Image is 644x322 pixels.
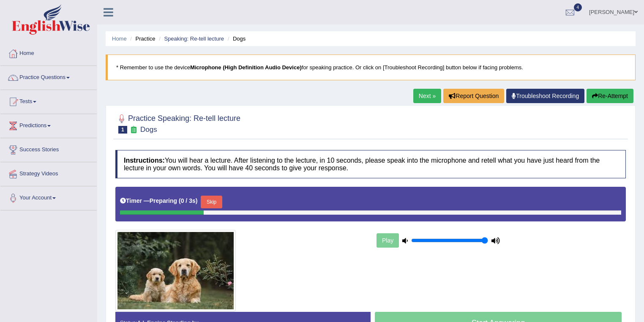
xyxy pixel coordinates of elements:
small: Dogs [140,126,157,134]
button: Report Question [443,89,504,103]
button: Skip [201,196,222,208]
blockquote: * Remember to use the device for speaking practice. Or click on [Troubleshoot Recording] button b... [106,55,636,80]
b: Microphone (High Definition Audio Device) [190,64,302,71]
a: Troubleshoot Recording [506,89,584,103]
a: Success Stories [0,138,97,159]
a: Your Account [0,186,97,207]
li: Dogs [226,35,246,43]
b: ) [196,197,198,204]
a: Speaking: Re-tell lecture [164,35,224,42]
a: Practice Questions [0,66,97,87]
a: Next » [413,89,441,103]
b: Instructions: [124,157,165,164]
a: Tests [0,90,97,111]
button: Re-Attempt [587,89,633,103]
span: 4 [574,3,582,11]
b: 0 / 3s [181,197,196,204]
a: Home [0,42,97,63]
b: ( [179,197,181,204]
b: Preparing [150,197,177,204]
h5: Timer — [120,198,197,204]
h4: You will hear a lecture. After listening to the lecture, in 10 seconds, please speak into the mic... [115,150,626,178]
span: 1 [118,126,127,134]
h2: Practice Speaking: Re-tell lecture [115,112,240,134]
small: Exam occurring question [129,126,138,134]
a: Strategy Videos [0,162,97,183]
a: Home [112,35,127,42]
a: Predictions [0,114,97,135]
li: Practice [128,35,155,43]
